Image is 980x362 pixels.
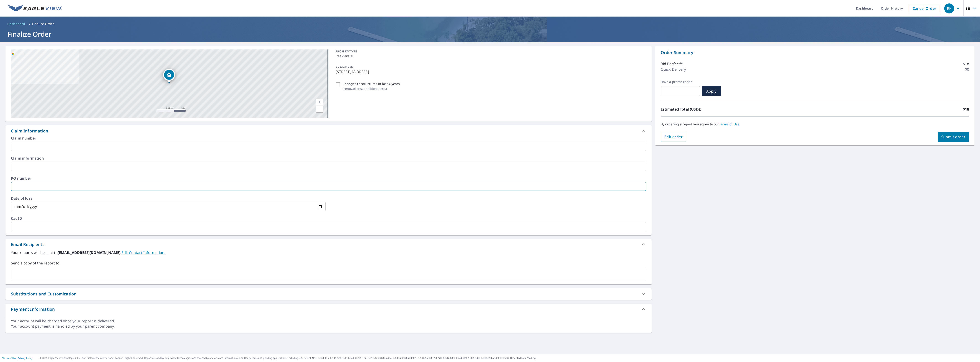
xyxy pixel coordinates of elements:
label: Send a copy of the report to: [11,260,646,266]
span: Dashboard [7,22,25,26]
p: By ordering a report you agree to our [661,122,969,126]
p: $18 [963,61,969,67]
span: Submit order [941,134,966,139]
div: Substitutions and Customization [5,288,652,300]
div: Claim Information [5,125,652,136]
div: Email Recipients [11,241,44,248]
div: Dropped pin, building 1, Residential property, 12329 Downy Birch Rd Charlotte, NC 28227 [163,69,175,83]
img: EV Logo [8,5,62,12]
p: Order Summary [661,49,969,56]
h1: Finalize Order [5,29,975,39]
label: Have a promo code? [661,80,700,84]
button: Edit order [661,132,686,142]
label: Cat ID [11,217,646,220]
label: Your reports will be sent to [11,250,646,255]
span: Apply [705,89,717,94]
div: Email Recipients [5,239,652,250]
a: EditContactInfo [121,250,165,255]
b: [EMAIL_ADDRESS][DOMAIN_NAME]. [58,250,121,255]
p: Finalize Order [32,22,54,26]
a: Current Level 17, Zoom Out [316,106,323,112]
a: Terms of Use [719,122,740,126]
div: Payment Information [5,304,652,315]
div: Your account payment is handled by your parent company. [11,324,646,329]
p: Estimated Total (USD): [661,106,815,112]
div: RK [944,3,954,13]
p: $0 [965,67,969,72]
p: | [2,357,33,359]
a: Privacy Policy [18,357,33,360]
p: ( renovations, additions, etc. ) [343,86,400,91]
div: Payment Information [11,306,55,312]
span: Edit order [664,134,683,139]
label: Claim number [11,136,646,140]
a: Cancel Order [909,4,940,13]
nav: breadcrumb [5,20,975,28]
p: Bid Perfect™ [661,61,683,67]
p: Changes to structures in last 4 years [343,81,400,86]
button: Apply [702,86,721,96]
a: Dashboard [5,20,27,28]
p: [STREET_ADDRESS] [336,69,644,75]
a: Terms of Use [2,357,16,360]
li: / [29,21,30,27]
label: Date of loss [11,197,326,200]
p: BUILDING ID [336,65,353,69]
div: Substitutions and Customization [11,291,76,297]
div: Claim Information [11,128,48,134]
a: Current Level 17, Zoom In [316,99,323,106]
label: PO number [11,176,646,180]
div: Your account will be charged once your report is delivered. [11,318,646,324]
p: $18 [963,106,969,112]
p: © 2025 Eagle View Technologies, Inc. and Pictometry International Corp. All Rights Reserved. Repo... [39,356,978,360]
p: PROPERTY TYPE [336,49,644,54]
p: Residential [336,54,644,58]
p: Quick Delivery [661,67,686,72]
label: Claim information [11,156,646,160]
button: Submit order [938,132,969,142]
